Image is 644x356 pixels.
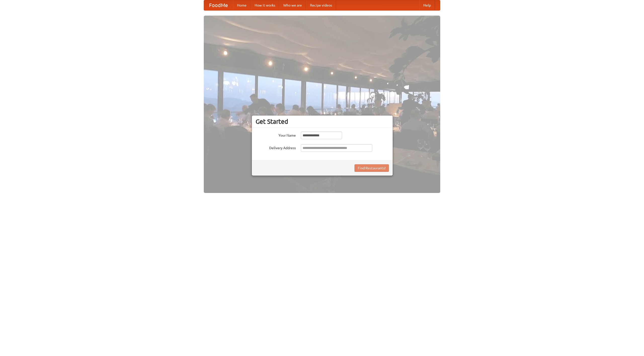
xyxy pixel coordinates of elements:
h3: Get Started [256,118,389,125]
label: Your Name [256,132,296,138]
a: Home [233,0,251,10]
a: Help [419,0,435,10]
label: Delivery Address [256,144,296,150]
a: Recipe videos [306,0,336,10]
button: Find Restaurants! [354,164,389,172]
a: How it works [251,0,279,10]
a: Who we are [279,0,306,10]
a: FoodMe [204,0,233,10]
